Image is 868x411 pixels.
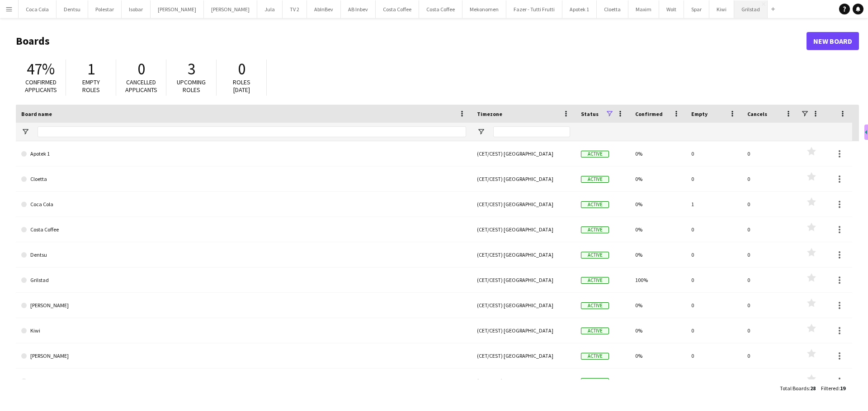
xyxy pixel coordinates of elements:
button: Open Filter Menu [477,128,485,136]
div: 1 [686,192,742,217]
span: Active [581,353,609,360]
button: Cloetta [597,0,628,18]
div: 0 [742,166,798,191]
button: Jula [257,0,283,18]
div: 0 [686,369,742,393]
div: 0 [742,293,798,318]
div: (CET/CEST) [GEOGRAPHIC_DATA] [472,369,576,393]
span: Active [581,176,609,183]
button: Fazer - Tutti Frutti [506,0,562,18]
div: 0 [686,268,742,292]
button: Costa Coffee [376,0,419,18]
div: 0 [686,217,742,242]
a: Apotek 1 [21,141,466,166]
button: AbInBev [307,0,341,18]
div: 100% [630,268,686,292]
a: Kiwi [21,318,466,343]
span: 0 [238,59,245,79]
button: Coca Cola [19,0,57,18]
span: Status [581,111,599,117]
button: [PERSON_NAME] [204,0,257,18]
div: 0% [630,242,686,267]
div: 0% [630,217,686,242]
div: (CET/CEST) [GEOGRAPHIC_DATA] [472,293,576,318]
a: Costa Coffee [21,217,466,242]
span: Upcoming roles [177,78,206,94]
button: Polestar [88,0,122,18]
span: Active [581,378,609,385]
span: 0 [137,59,145,79]
div: (CET/CEST) [GEOGRAPHIC_DATA] [472,343,576,368]
div: (CET/CEST) [GEOGRAPHIC_DATA] [472,192,576,217]
div: 0% [630,318,686,343]
div: 0 [686,141,742,166]
div: 0% [630,192,686,217]
button: [PERSON_NAME] [151,0,204,18]
span: Confirmed applicants [25,78,57,94]
div: : [780,379,816,397]
a: Grilstad [21,268,466,293]
div: 0 [742,369,798,393]
a: [PERSON_NAME] [21,293,466,318]
button: Open Filter Menu [21,128,29,136]
span: 28 [810,385,816,392]
button: Spar [684,0,709,18]
a: Coca Cola [21,192,466,217]
div: 0 [742,318,798,343]
div: 0 [686,343,742,368]
button: Maxim [628,0,659,18]
button: Kiwi [709,0,734,18]
span: Total Boards [780,385,809,392]
div: 0 [742,343,798,368]
div: 0 [742,242,798,267]
span: Confirmed [635,111,663,117]
a: Dentsu [21,242,466,268]
span: Active [581,252,609,259]
div: 0 [742,217,798,242]
div: (CET/CEST) [GEOGRAPHIC_DATA] [472,318,576,343]
a: Cloetta [21,166,466,192]
button: Isobar [122,0,151,18]
span: Active [581,151,609,157]
div: (CET/CEST) [GEOGRAPHIC_DATA] [472,141,576,166]
span: Filtered [821,385,839,392]
div: 0% [630,293,686,318]
span: Active [581,201,609,208]
span: 1 [87,59,95,79]
span: Empty roles [82,78,100,94]
button: TV 2 [283,0,307,18]
span: Cancelled applicants [125,78,157,94]
a: [PERSON_NAME] [21,343,466,369]
div: 0 [686,166,742,191]
div: 0 [686,242,742,267]
span: Active [581,226,609,233]
span: 19 [840,385,845,392]
div: 0 [742,268,798,292]
span: Cancels [747,111,767,117]
button: Grilstad [734,0,768,18]
div: 0 [742,141,798,166]
a: Maxim [21,369,466,394]
div: 0 [686,293,742,318]
button: Wolt [659,0,684,18]
input: Timezone Filter Input [493,126,570,137]
span: 47% [27,59,55,79]
div: 0% [630,166,686,191]
h1: Boards [16,34,807,48]
span: 3 [188,59,195,79]
span: Empty [691,111,708,117]
span: Roles [DATE] [233,78,250,94]
div: (CET/CEST) [GEOGRAPHIC_DATA] [472,166,576,191]
button: Costa Coffee [419,0,462,18]
div: (CET/CEST) [GEOGRAPHIC_DATA] [472,242,576,267]
div: (CET/CEST) [GEOGRAPHIC_DATA] [472,268,576,292]
span: Active [581,328,609,334]
div: : [821,379,845,397]
button: Apotek 1 [562,0,597,18]
span: Active [581,302,609,309]
div: 0% [630,343,686,368]
div: 0% [630,141,686,166]
span: Active [581,277,609,284]
a: New Board [807,32,859,50]
span: Board name [21,111,52,117]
